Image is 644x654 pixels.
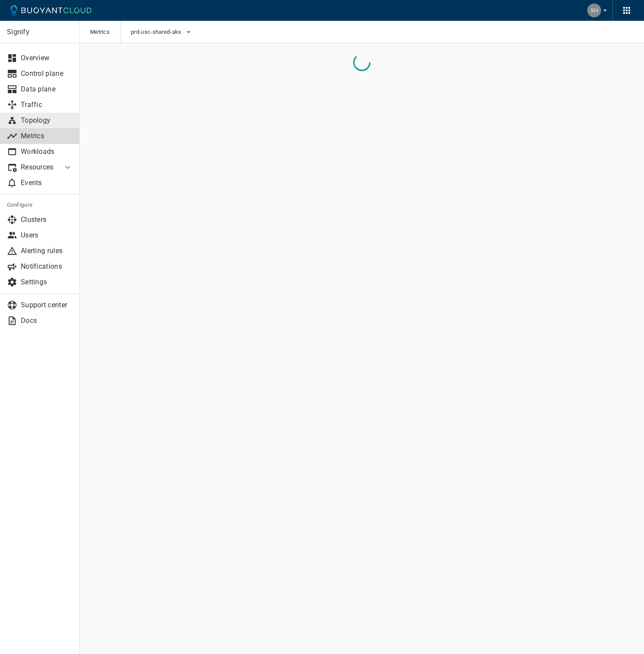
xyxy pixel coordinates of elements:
p: Signify [7,28,72,36]
p: Overview [21,54,73,62]
img: Shane Hanlon [587,3,601,17]
p: Data plane [21,85,73,94]
span: prd-usc-shared-aks [131,29,183,36]
p: Control plane [21,69,73,78]
p: Traffic [21,101,73,109]
p: Notifications [21,262,73,271]
p: Workloads [21,147,73,156]
p: Resources [21,163,55,172]
p: Clusters [21,215,73,224]
p: Docs [21,316,73,325]
p: Metrics [21,132,73,140]
p: Topology [21,116,73,125]
p: Events [21,179,73,187]
p: Users [21,231,73,240]
span: Metrics [90,21,120,43]
p: Alerting rules [21,247,73,255]
p: Settings [21,278,73,286]
button: prd-usc-shared-aks [131,26,193,39]
p: Support center [21,301,73,309]
h5: Configure [7,202,73,208]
